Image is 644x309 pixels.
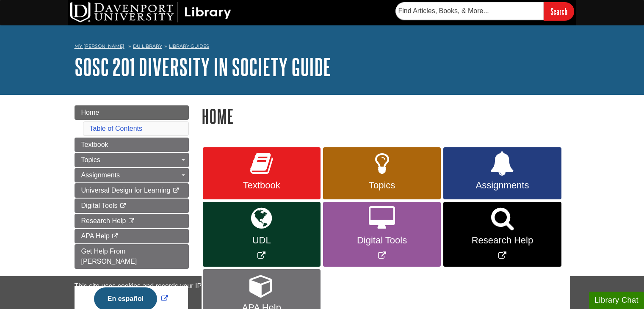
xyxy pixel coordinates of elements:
[203,147,321,200] a: Textbook
[450,235,555,246] span: Research Help
[81,141,108,148] span: Textbook
[589,292,644,309] button: Library Chat
[443,202,561,267] a: Link opens in new window
[81,171,120,179] span: Assignments
[133,43,162,49] a: DU Library
[329,235,434,246] span: Digital Tools
[92,295,170,302] a: Link opens in new window
[81,109,100,116] span: Home
[75,168,189,182] a: Assignments
[128,218,135,224] i: This link opens in a new window
[81,187,171,194] span: Universal Design for Learning
[395,2,574,20] form: Searches DU Library's articles, books, and more
[544,2,574,20] input: Search
[75,199,189,213] a: Digital Tools
[209,235,314,246] span: UDL
[75,183,189,198] a: Universal Design for Learning
[209,180,314,191] span: Textbook
[119,203,127,209] i: This link opens in a new window
[323,147,441,200] a: Topics
[81,232,110,240] span: APA Help
[172,188,180,193] i: This link opens in a new window
[75,244,189,269] a: Get Help From [PERSON_NAME]
[75,153,189,167] a: Topics
[329,180,434,191] span: Topics
[81,217,126,224] span: Research Help
[203,202,321,267] a: Link opens in new window
[81,156,100,163] span: Topics
[202,105,570,127] h1: Home
[81,248,137,265] span: Get Help From [PERSON_NAME]
[75,54,331,80] a: SOSC 201 Diversity in Society Guide
[450,180,555,191] span: Assignments
[75,214,189,228] a: Research Help
[111,234,119,239] i: This link opens in a new window
[75,229,189,243] a: APA Help
[81,202,118,209] span: Digital Tools
[75,105,189,120] a: Home
[323,202,441,267] a: Link opens in new window
[169,43,209,49] a: Library Guides
[90,125,143,132] a: Table of Contents
[75,43,124,50] a: My [PERSON_NAME]
[443,147,561,200] a: Assignments
[75,41,570,54] nav: breadcrumb
[75,138,189,152] a: Textbook
[70,2,231,22] img: DU Library
[395,2,544,20] input: Find Articles, Books, & More...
